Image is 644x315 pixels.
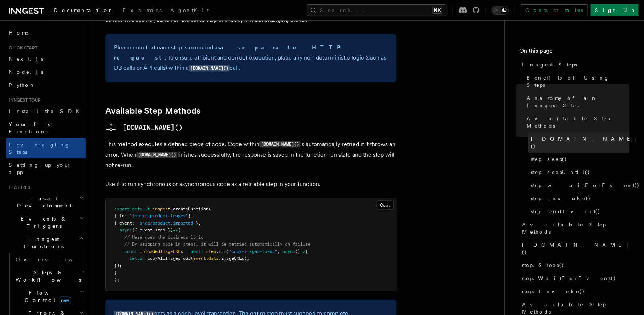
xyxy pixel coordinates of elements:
[6,195,79,209] span: Local Development
[186,249,188,254] span: =
[300,249,305,254] span: =>
[519,218,629,238] a: Available Step Methods
[6,26,86,39] a: Home
[130,213,188,218] span: "import-product-images"
[377,200,394,210] button: Copy
[522,288,585,295] span: step.Invoke()
[170,206,208,211] span: .createFunction
[13,253,86,266] a: Overview
[528,166,629,179] a: step.sleepUntil()
[191,249,203,254] span: await
[528,153,629,166] a: step.sleep()
[6,235,79,250] span: Inngest Functions
[208,206,211,211] span: (
[178,227,180,232] span: {
[191,255,193,261] span: (
[216,249,226,254] span: .run
[229,249,277,254] span: "copy-images-to-s3"
[6,185,30,190] span: Features
[524,92,629,112] a: Anatomy of an Inngest Step
[114,43,387,73] p: Please note that each step is executed as . To ensure efficient and correct execution, place any ...
[140,249,183,254] span: uploadedImageURLs
[519,285,629,298] a: step.Invoke()
[6,52,86,65] a: Next.js
[531,208,600,215] span: step.sendEvent()
[522,61,577,68] span: Inngest Steps
[259,141,300,147] code: [DOMAIN_NAME]()
[522,241,629,256] span: [DOMAIN_NAME]()
[524,112,629,132] a: Available Step Methods
[528,192,629,205] a: step.invoke()
[118,2,166,20] a: Examples
[6,78,86,92] a: Python
[208,255,219,261] span: data
[6,233,86,253] button: Inngest Functions
[155,227,173,232] span: step })
[6,138,86,158] a: Leveraging Steps
[124,213,127,218] span: :
[6,97,41,103] span: Inngest tour
[524,71,629,92] a: Benefits of Using Steps
[13,266,86,286] button: Steps & Workflows
[124,249,137,254] span: const
[531,182,640,189] span: step.waitForEvent()
[173,227,178,232] span: =>
[9,82,35,88] span: Python
[526,94,629,109] span: Anatomy of an Inngest Step
[6,158,86,179] a: Setting up your app
[9,142,70,155] span: Leveraging Steps
[152,227,155,232] span: ,
[124,241,310,246] span: // By wrapping code in steps, it will be retried automatically on failure
[166,2,213,20] a: AgentKit
[9,29,29,36] span: Home
[9,69,43,75] span: Node.js
[528,179,629,192] a: step.waitForEvent()
[59,296,71,304] span: new
[522,221,629,235] span: Available Step Methods
[132,220,135,225] span: :
[196,220,198,225] span: }
[519,259,629,272] a: step.Sleep()
[528,132,629,153] a: [DOMAIN_NAME]()
[123,122,183,132] pre: [DOMAIN_NAME]()
[491,6,509,15] button: Toggle dark mode
[119,227,132,232] span: async
[226,249,229,254] span: (
[519,272,629,285] a: step.WaitForEvent()
[6,212,86,233] button: Events & Triggers
[9,56,43,62] span: Next.js
[9,108,84,114] span: Install the SDK
[6,192,86,212] button: Local Development
[6,215,79,230] span: Events & Triggers
[277,249,280,254] span: ,
[193,255,206,261] span: event
[49,2,118,20] a: Documentation
[526,115,629,129] span: Available Step Methods
[170,7,209,13] span: AgentKit
[531,195,591,202] span: step.invoke()
[6,45,37,51] span: Quick start
[136,152,177,158] code: [DOMAIN_NAME]()
[531,169,590,176] span: step.sleepUntil()
[137,220,196,225] span: "shop/product.imported"
[206,255,208,261] span: .
[114,213,124,218] span: { id
[519,47,629,58] h4: On this page
[531,156,567,163] span: step.sleep()
[191,213,193,218] span: ,
[188,213,191,218] span: }
[13,286,86,307] button: Flow Controlnew
[6,105,86,118] a: Install the SDK
[114,270,117,275] span: }
[124,234,203,239] span: // Here goes the business logic
[132,227,152,232] span: ({ event
[105,121,183,133] a: [DOMAIN_NAME]()
[114,44,345,61] strong: a separate HTTP request
[9,162,71,175] span: Setting up your app
[105,139,396,170] p: This method executes a defined piece of code. Code within is automatically retried if it throws a...
[6,118,86,138] a: Your first Functions
[295,249,300,254] span: ()
[590,4,638,16] a: Sign Up
[198,220,201,225] span: ,
[219,255,249,261] span: .imageURLs);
